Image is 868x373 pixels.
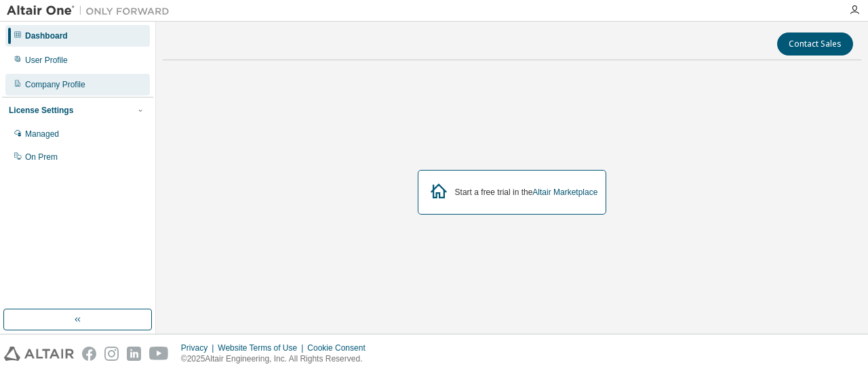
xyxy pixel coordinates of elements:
[25,30,68,41] div: Dashboard
[181,353,374,365] p: © 2025 Altair Engineering, Inc. All Rights Reserved.
[104,347,119,361] img: instagram.svg
[7,4,176,18] img: Altair One
[25,152,58,162] div: On Prem
[455,187,598,198] div: Start a free trial in the
[25,129,59,139] div: Managed
[127,347,141,361] img: linkedin.svg
[82,347,96,361] img: facebook.svg
[181,343,218,353] div: Privacy
[307,343,373,353] div: Cookie Consent
[777,32,853,56] button: Contact Sales
[25,55,68,66] div: User Profile
[4,347,74,361] img: altair_logo.svg
[532,188,597,197] a: Altair Marketplace
[25,79,85,90] div: Company Profile
[218,343,307,353] div: Website Terms of Use
[149,347,169,361] img: youtube.svg
[9,105,73,116] div: License Settings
